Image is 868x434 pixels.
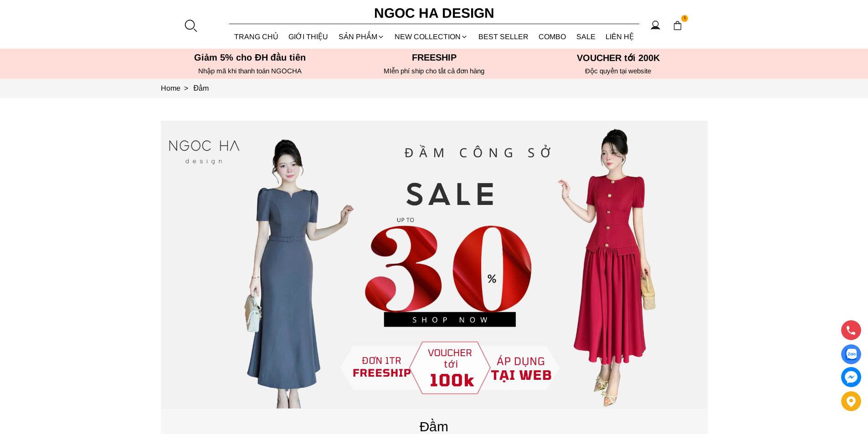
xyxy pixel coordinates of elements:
a: messenger [841,367,861,387]
img: img-CART-ICON-ksit0nf1 [673,20,683,31]
a: NEW COLLECTION [390,25,473,49]
h6: MIễn phí ship cho tất cả đơn hàng [345,67,524,75]
a: Display image [841,344,861,364]
a: SALE [571,25,601,49]
div: SẢN PHẨM [334,25,390,49]
font: Nhập mã khi thanh toán NGOCHA [198,67,302,75]
h5: VOUCHER tới 200K [529,52,708,63]
a: LIÊN HỆ [601,25,639,49]
a: Combo [534,25,571,49]
h6: Độc quyền tại website [529,67,708,75]
span: 1 [681,15,688,22]
a: GIỚI THIỆU [283,25,334,49]
a: Link to Home [161,84,194,92]
span: > [180,84,192,92]
a: Link to Đầm [194,84,209,92]
font: Giảm 5% cho ĐH đầu tiên [194,52,306,62]
a: Ngoc Ha Design [366,2,503,24]
font: Freeship [412,52,457,62]
a: BEST SELLER [473,25,534,49]
a: TRANG CHỦ [229,25,284,49]
img: Display image [845,349,857,360]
